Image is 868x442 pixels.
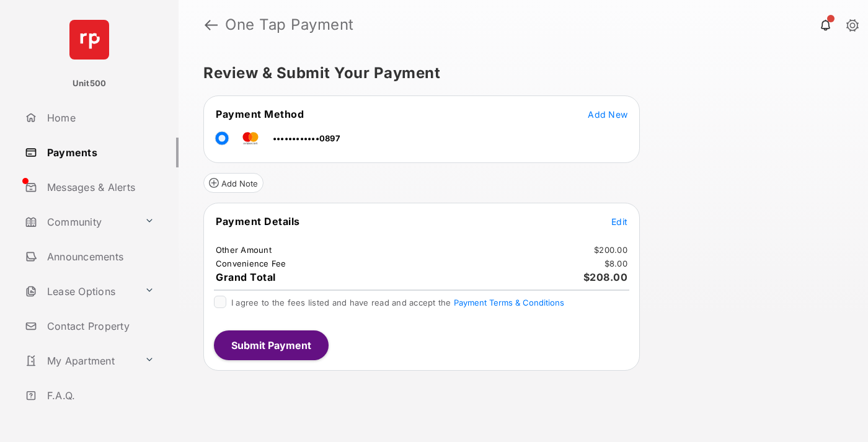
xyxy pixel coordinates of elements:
td: $200.00 [593,244,628,255]
img: svg+xml;base64,PHN2ZyB4bWxucz0iaHR0cDovL3d3dy53My5vcmcvMjAwMC9zdmciIHdpZHRoPSI2NCIgaGVpZ2h0PSI2NC... [69,20,109,60]
span: Add New [588,109,627,120]
span: $208.00 [583,271,628,283]
a: Contact Property [20,311,179,341]
a: Payments [20,138,179,167]
td: Convenience Fee [215,258,287,269]
a: Home [20,103,179,133]
p: Unit500 [73,77,107,90]
button: Edit [611,215,627,228]
span: Grand Total [216,271,276,283]
span: ••••••••••••0897 [273,133,340,143]
a: Announcements [20,242,179,272]
strong: One Tap Payment [225,17,354,32]
span: Edit [611,216,627,227]
button: Submit Payment [214,330,329,360]
a: Messages & Alerts [20,172,179,202]
h5: Review & Submit Your Payment [203,66,833,81]
span: I agree to the fees listed and have read and accept the [231,298,564,307]
button: I agree to the fees listed and have read and accept the [454,298,564,307]
a: Community [20,207,139,237]
a: F.A.Q. [20,381,179,410]
a: Lease Options [20,276,139,306]
span: Payment Method [216,108,304,120]
td: $8.00 [604,258,628,269]
button: Add Note [203,173,263,193]
span: Payment Details [216,215,300,228]
a: My Apartment [20,346,139,376]
button: Add New [588,108,627,120]
td: Other Amount [215,244,272,255]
